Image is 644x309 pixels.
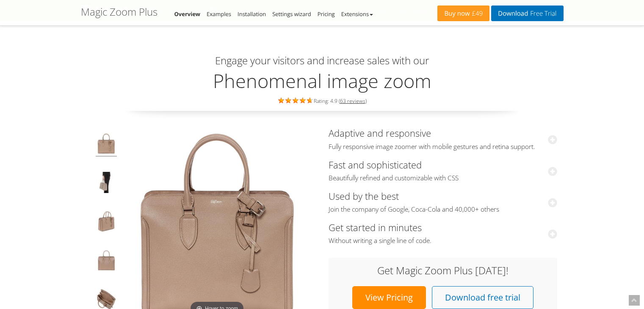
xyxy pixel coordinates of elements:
[329,158,557,182] a: Fast and sophisticatedBeautifully refined and customizable with CSS
[318,10,335,18] a: Pricing
[96,250,117,273] img: Hover image zoom example
[81,6,158,17] h1: Magic Zoom Plus
[238,10,266,18] a: Installation
[437,6,489,21] a: Buy now£49
[329,237,557,245] span: Without writing a single line of code.
[341,10,373,18] a: Extensions
[329,127,557,151] a: Adaptive and responsiveFully responsive image zoomer with mobile gestures and retina support.
[329,143,557,151] span: Fully responsive image zoomer with mobile gestures and retina support.
[174,10,201,18] a: Overview
[340,97,365,105] a: 63 reviews
[207,10,231,18] a: Examples
[272,10,311,18] a: Settings wizard
[96,133,117,157] img: Product image zoom example
[352,286,426,309] a: View Pricing
[329,221,557,245] a: Get started in minutesWithout writing a single line of code.
[491,6,563,21] a: DownloadFree Trial
[329,190,557,214] a: Used by the bestJoin the company of Google, Coca-Cola and 40,000+ others
[81,70,564,91] h2: Phenomenal image zoom
[470,10,483,17] span: £49
[83,55,561,66] h3: Engage your visitors and increase sales with our
[329,205,557,214] span: Join the company of Google, Coca-Cola and 40,000+ others
[337,265,549,276] h3: Get Magic Zoom Plus [DATE]!
[432,286,533,309] a: Download free trial
[96,172,117,196] img: JavaScript image zoom example
[528,10,556,17] span: Free Trial
[81,96,564,105] div: Rating: 4.9 ( )
[329,174,557,182] span: Beautifully refined and customizable with CSS
[96,211,117,235] img: jQuery image zoom example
